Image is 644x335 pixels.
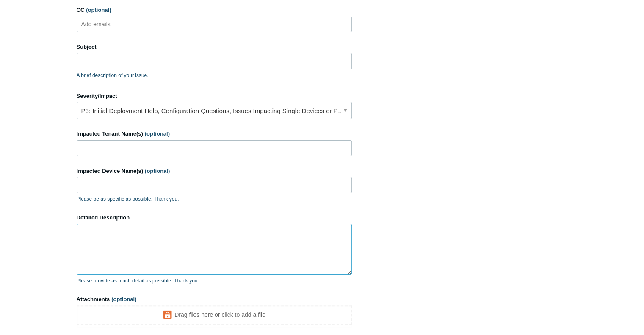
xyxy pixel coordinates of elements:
[77,72,352,79] p: A brief description of your issue.
[145,130,170,137] span: (optional)
[145,168,170,174] span: (optional)
[77,167,352,175] label: Impacted Device Name(s)
[86,7,111,13] span: (optional)
[78,18,128,30] input: Add emails
[77,102,352,119] a: P3: Initial Deployment Help, Configuration Questions, Issues Impacting Single Devices or Past Out...
[77,92,352,100] label: Severity/Impact
[111,296,136,302] span: (optional)
[77,277,352,285] p: Please provide as much detail as possible. Thank you.
[77,6,352,14] label: CC
[77,295,352,304] label: Attachments
[77,195,352,203] p: Please be as specific as possible. Thank you.
[77,213,352,222] label: Detailed Description
[77,130,352,138] label: Impacted Tenant Name(s)
[77,43,352,51] label: Subject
